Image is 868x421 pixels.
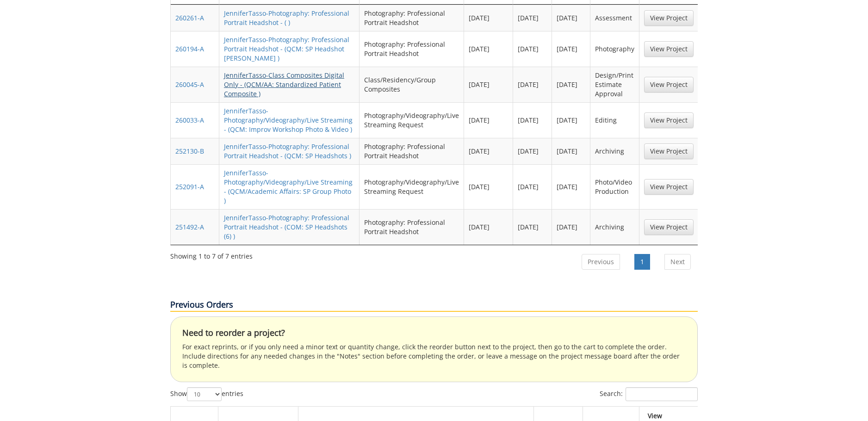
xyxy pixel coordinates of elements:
[175,223,204,231] a: 251492-A
[644,219,694,235] a: View Project
[644,143,694,159] a: View Project
[513,67,552,102] td: [DATE]
[464,138,513,164] td: [DATE]
[513,209,552,245] td: [DATE]
[590,102,639,138] td: Editing
[644,112,694,128] a: View Project
[175,147,204,155] a: 252130-B
[224,106,353,134] a: JenniferTasso-Photography/Videography/Live Streaming - (QCM: Improv Workshop Photo & Video )
[170,299,698,312] p: Previous Orders
[360,209,464,245] td: Photography: Professional Portrait Headshot
[644,10,694,26] a: View Project
[552,5,590,31] td: [DATE]
[464,31,513,67] td: [DATE]
[626,387,698,401] input: Search:
[664,254,691,270] a: Next
[170,387,243,401] label: Show entries
[590,164,639,209] td: Photo/Video Production
[464,5,513,31] td: [DATE]
[552,31,590,67] td: [DATE]
[360,102,464,138] td: Photography/Videography/Live Streaming Request
[224,9,349,27] a: JenniferTasso-Photography: Professional Portrait Headshot - ( )
[464,102,513,138] td: [DATE]
[175,13,204,22] a: 260261-A
[175,182,204,191] a: 252091-A
[552,138,590,164] td: [DATE]
[224,142,351,160] a: JenniferTasso-Photography: Professional Portrait Headshot - (QCM: SP Headshots )
[600,387,698,401] label: Search:
[590,67,639,102] td: Design/Print Estimate Approval
[513,5,552,31] td: [DATE]
[175,80,204,89] a: 260045-A
[187,387,222,401] select: Showentries
[360,31,464,67] td: Photography: Professional Portrait Headshot
[224,71,344,98] a: JenniferTasso-Class Composites Digital Only - (QCM/AA: Standardized Patient Composite )
[464,67,513,102] td: [DATE]
[552,164,590,209] td: [DATE]
[634,254,650,270] a: 1
[360,164,464,209] td: Photography/Videography/Live Streaming Request
[464,209,513,245] td: [DATE]
[182,328,686,338] h4: Need to reorder a project?
[360,138,464,164] td: Photography: Professional Portrait Headshot
[513,31,552,67] td: [DATE]
[644,179,694,195] a: View Project
[644,77,694,93] a: View Project
[513,102,552,138] td: [DATE]
[513,164,552,209] td: [DATE]
[513,138,552,164] td: [DATE]
[360,67,464,102] td: Class/Residency/Group Composites
[360,5,464,31] td: Photography: Professional Portrait Headshot
[182,342,686,370] p: For exact reprints, or if you only need a minor text or quantity change, click the reorder button...
[644,41,694,57] a: View Project
[175,116,204,124] a: 260033-A
[224,35,349,62] a: JenniferTasso-Photography: Professional Portrait Headshot - (QCM: SP Headshot [PERSON_NAME] )
[224,213,349,241] a: JenniferTasso-Photography: Professional Portrait Headshot - (COM: SP Headshots (6) )
[552,209,590,245] td: [DATE]
[590,209,639,245] td: Archiving
[590,31,639,67] td: Photography
[552,67,590,102] td: [DATE]
[224,168,353,205] a: JenniferTasso-Photography/Videography/Live Streaming - (QCM/Academic Affairs: SP Group Photo )
[582,254,620,270] a: Previous
[590,5,639,31] td: Assessment
[590,138,639,164] td: Archiving
[170,248,253,261] div: Showing 1 to 7 of 7 entries
[175,44,204,53] a: 260194-A
[552,102,590,138] td: [DATE]
[464,164,513,209] td: [DATE]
